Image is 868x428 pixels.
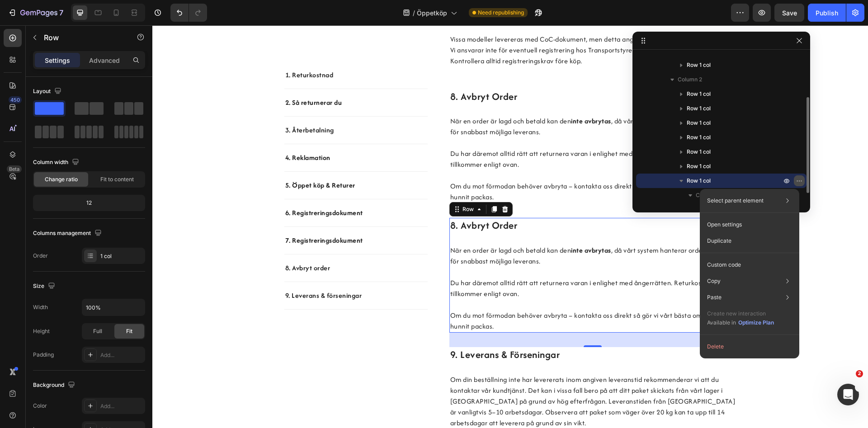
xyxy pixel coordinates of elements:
[89,56,120,65] p: Advanced
[93,327,102,335] span: Full
[782,9,797,17] span: Save
[33,327,50,335] div: Height
[707,319,736,326] span: Available in
[738,318,774,327] button: Optimize Plan
[100,175,134,183] span: Fit to content
[33,85,63,98] div: Layout
[687,133,711,142] span: Row 1 col
[707,261,741,269] p: Custom code
[298,285,583,306] p: Om du mot förmodan behöver avbryta – kontakta oss direkt så gör vi vårt bästa om inget hunnit pac...
[33,252,48,260] div: Order
[298,241,583,274] p: Du har däremot alltid rätt att returnera varan i enlighet med ångerrätten. Returkostnad tillkomme...
[298,112,583,145] p: Du har däremot alltid rätt att returnera varan i enlighet med ångerrätten. Returkostnad tillkomme...
[33,402,47,410] div: Color
[298,65,583,78] p: 8. avbryt order
[44,32,121,43] p: Row
[687,176,711,185] span: Row 1 col
[816,8,838,18] div: Publish
[413,8,415,18] span: /
[687,89,711,99] span: Row 1 col
[298,220,583,241] p: När en order är lagd och betald kan den , då vårt system hanterar ordern direkt för snabbast möjl...
[100,252,143,260] div: 1 col
[33,156,81,169] div: Column width
[417,8,447,18] span: Öppetköp
[687,162,711,171] span: Row 1 col
[687,118,711,127] span: Row 1 col
[100,351,143,359] div: Add...
[837,384,859,405] iframe: Intercom live chat
[707,293,722,301] p: Paste
[152,25,868,428] iframe: Design area
[297,193,584,208] h2: 8. avbryt order
[856,370,863,377] span: 2
[33,379,77,391] div: Background
[707,277,721,285] p: Copy
[703,339,796,355] button: Delete
[696,191,716,200] span: Column
[33,280,57,292] div: Size
[478,9,524,17] span: Need republishing
[45,56,70,65] p: Settings
[808,4,846,22] button: Publish
[7,165,22,173] div: Beta
[4,4,67,22] button: 7
[687,104,711,113] span: Row 1 col
[35,197,143,209] div: 12
[33,303,48,311] div: Width
[170,4,207,22] div: Undo/Redo
[45,175,78,183] span: Change ratio
[738,319,774,327] div: Optimize Plan
[33,351,54,359] div: Padding
[687,61,711,70] span: Row 1 col
[774,4,804,22] button: Save
[297,64,584,79] h2: Rich Text Editor. Editing area: main
[298,90,583,112] p: När en order är lagd och betald kan den , då vårt system hanterar ordern direkt för snabbast möjl...
[687,147,711,156] span: Row 1 col
[707,197,764,205] p: Select parent element
[308,180,323,188] div: Row
[82,299,145,315] input: Auto
[33,227,104,240] div: Columns management
[707,221,742,229] p: Open settings
[678,75,702,84] span: Column 2
[59,7,63,18] p: 7
[419,220,459,230] strong: inte avbrytas
[298,323,583,336] p: 9. leverans & förseningar
[297,322,584,337] h2: Rich Text Editor. Editing area: main
[298,349,583,403] p: Om din beställning inte har levererats inom angiven leveranstid rekommenderar vi att du kontaktar...
[707,237,731,245] p: Duplicate
[419,91,459,100] strong: inte avbrytas
[298,155,583,177] p: Om du mot förmodan behöver avbryta – kontakta oss direkt så gör vi vårt bästa om inget hunnit pac...
[9,96,22,103] div: 450
[100,402,143,410] div: Add...
[126,327,132,335] span: Fit
[707,309,774,318] p: Create new interaction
